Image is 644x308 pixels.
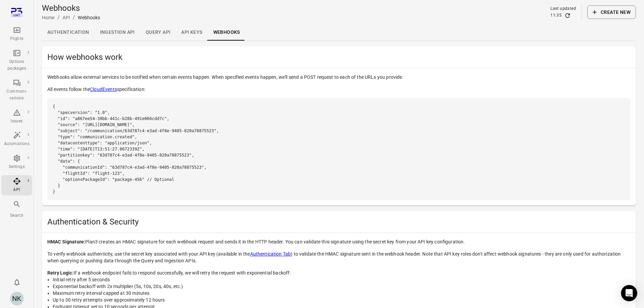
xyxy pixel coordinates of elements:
div: Flights [4,35,29,42]
div: Settings [4,164,29,170]
a: Query API [140,24,176,41]
div: Search [4,212,29,219]
h1: Webhooks [42,3,100,14]
li: Exponential backoff with 2x multiplier (5s, 10s, 20s, 40s, etc.) [53,283,630,290]
div: Local navigation [42,24,636,41]
div: Plan3 creates an HMAC signature for each webhook request and sends it in the HTTP header. You can... [47,238,630,245]
li: / [73,14,75,22]
pre: { "specversion": "1.0", "id": "a867ee54-30bb-441c-b28b-491e066cdd7c", "source": "[URL][DOMAIN_NAM... [47,98,630,200]
a: Settings [1,152,32,172]
li: Initial retry after 5 seconds [53,276,630,283]
a: Home [42,15,55,20]
a: Issues [1,106,32,127]
a: Communi-cations [1,77,32,104]
div: Last updated [550,5,576,12]
span: How webhooks work [47,52,630,63]
div: Webhooks allow external services to be notified when certain events happen. When specified events... [47,74,630,80]
button: Search [1,198,32,221]
li: Maximum retry interval capped at 30 minutes [53,290,630,297]
div: Webhooks [78,14,100,21]
div: Communi-cations [4,88,29,102]
strong: Retry Logic: [47,270,74,276]
button: Refresh data [564,12,571,19]
li: Up to 30 retry attempts over approximately 12 hours [53,297,630,303]
a: API [63,15,70,20]
div: 11:35 [550,12,562,19]
a: Authentication Tab [250,251,291,257]
a: CloudEvents [90,87,117,92]
button: Create new [587,5,636,19]
a: Ingestion API [95,24,140,41]
div: Options packages [4,58,29,72]
a: API keys [176,24,208,41]
a: Flights [1,24,32,44]
nav: Breadcrumbs [42,14,100,22]
div: Issues [4,118,29,125]
a: Options packages [1,47,32,74]
button: Neha Kulkarni [7,289,26,308]
div: API [4,187,29,193]
div: If a webhook endpoint fails to respond successfully, we will retry the request with exponential b... [47,269,630,276]
div: NK [10,292,24,305]
div: Automations [4,141,29,147]
a: Authentication [42,24,95,41]
a: Webhooks [208,24,245,41]
a: Automations [1,129,32,149]
div: All events follow the specification: [47,86,630,93]
div: Open Intercom Messenger [621,285,637,301]
strong: HMAC Signature: [47,239,85,244]
button: Notifications [10,276,24,289]
div: To verify webhook authenticity, use the secret key associated with your API key (available in the... [47,251,630,264]
a: API [1,175,32,195]
span: Authentication & Security [47,216,630,227]
li: / [57,14,60,22]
